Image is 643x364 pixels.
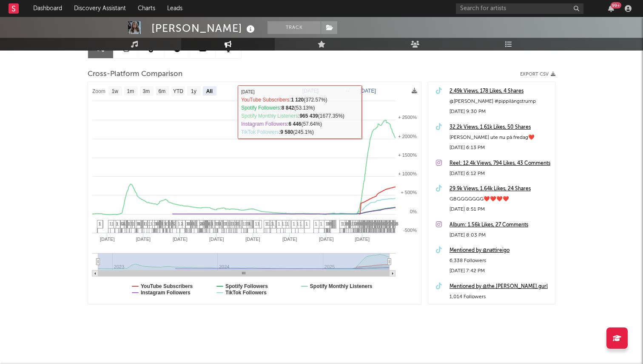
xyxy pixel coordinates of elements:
text: + 500% [401,190,417,195]
text: -500% [403,228,417,233]
span: 3 [388,221,390,226]
text: Instagram Followers [141,290,191,296]
span: 1 [353,221,356,226]
div: Album: 1.56k Likes, 27 Comments [450,220,551,230]
span: 1 [223,221,225,226]
span: 1 [111,221,114,226]
span: 1 [351,221,354,226]
span: 1 [257,221,260,226]
button: 99+ [608,5,614,12]
span: 1 [341,221,343,226]
span: 1 [199,221,201,226]
span: 1 [265,221,267,226]
div: [PERSON_NAME] [151,21,257,35]
text: [DATE] [136,237,151,242]
text: [DATE] [319,237,334,242]
span: 1 [282,221,284,226]
span: 1 [278,221,280,226]
span: 1 [167,221,169,226]
div: [DATE] 6:13 PM [450,143,551,153]
span: 1 [255,221,257,226]
span: 1 [296,221,299,226]
span: 1 [130,221,133,226]
input: Search for artists [456,3,583,14]
text: + 2500% [398,115,417,120]
span: 1 [126,221,128,226]
div: 99 + [611,2,621,8]
text: All [206,88,213,94]
span: 1 [150,221,153,226]
text: [DATE] [173,237,188,242]
text: → [345,88,350,94]
div: 6,338 Followers [450,256,551,266]
button: Export CSV [520,72,555,77]
span: 1 [132,221,135,226]
span: 1 [242,221,245,226]
text: 6m [159,88,166,94]
text: [DATE] [245,237,260,242]
text: + 1000% [398,171,417,176]
a: Mentioned by @nattireigo [450,245,551,256]
span: 1 [245,221,247,226]
span: 1 [116,221,118,226]
text: 0% [410,209,417,214]
div: [DATE] 11:48 AM [450,302,551,312]
span: 1 [271,221,273,226]
div: 1,014 Followers [450,292,551,302]
span: 1 [350,221,352,226]
span: 1 [171,221,173,226]
text: YouTube Subscribers [141,283,193,289]
span: 1 [348,221,350,226]
a: 32.2k Views, 1.61k Likes, 50 Shares [450,122,551,133]
div: [DATE] 8:03 PM [450,230,551,240]
a: Reel: 12.4k Views, 794 Likes, 43 Comments [450,158,551,169]
span: 1 [228,221,230,226]
a: Mentioned by @the.[PERSON_NAME].gurl [450,282,551,292]
text: [DATE] [302,88,319,94]
span: 1 [210,221,213,226]
text: 1y [191,88,196,94]
a: 29.9k Views, 1.64k Likes, 24 Shares [450,184,551,194]
span: 1 [285,221,287,226]
div: [DATE] 6:12 PM [450,169,551,179]
button: Track [267,21,321,34]
div: [DATE] 8:51 PM [450,204,551,214]
span: 1 [268,221,270,226]
span: 1 [178,221,180,226]
text: YTD [173,88,183,94]
span: 1 [148,221,151,226]
span: 1 [186,221,188,226]
span: 1 [293,221,295,226]
text: 3m [143,88,150,94]
span: 1 [325,221,328,226]
span: 1 [164,221,166,226]
text: Spotify Monthly Listeners [310,283,373,289]
div: [DATE] 9:30 PM [450,107,551,117]
text: [DATE] [282,237,297,242]
span: 1 [320,221,322,226]
span: 1 [230,221,232,226]
div: [PERSON_NAME] ute nu på fredag❤️ [450,133,551,143]
span: 1 [98,221,101,226]
text: Zoom [92,88,105,94]
span: 1 [195,221,198,226]
span: 1 [305,221,308,226]
text: 1w [112,88,119,94]
div: GBGGGGGGG❤️❤️❤️❤️ [450,194,551,204]
text: + 2000% [398,134,417,139]
span: 1 [315,221,317,226]
div: [DATE] 7:42 PM [450,266,551,276]
span: Cross-Platform Comparison [88,69,182,79]
span: 1 [344,221,347,226]
span: 1 [286,221,289,226]
span: 1 [119,221,122,226]
div: @[PERSON_NAME] #pippilångstrump [450,96,551,107]
span: 1 [153,221,156,226]
span: 1 [181,221,183,226]
text: [DATE] [355,237,370,242]
span: 1 [109,221,112,226]
text: [DATE] [209,237,224,242]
